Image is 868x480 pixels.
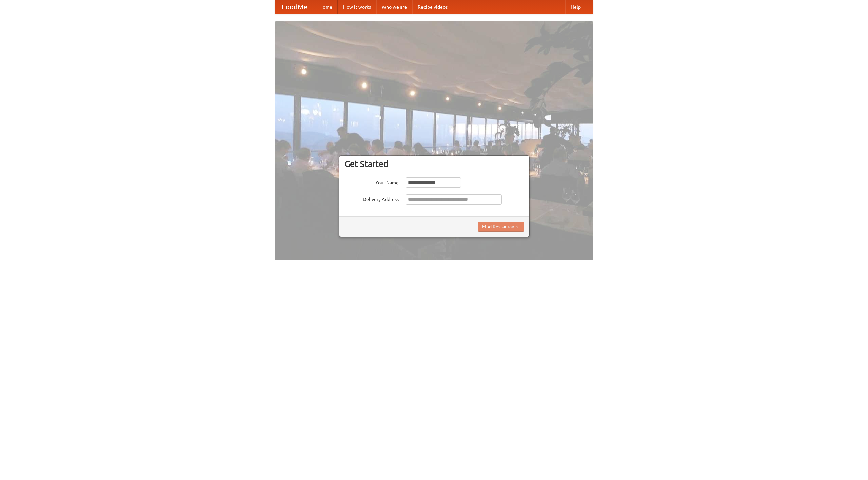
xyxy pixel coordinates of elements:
button: Find Restaurants! [478,222,524,232]
label: Your Name [344,177,399,186]
h3: Get Started [344,159,524,169]
a: How it works [338,0,376,14]
a: Home [314,0,338,14]
a: Recipe videos [412,0,453,14]
label: Delivery Address [344,194,399,203]
a: Who we are [376,0,412,14]
a: FoodMe [275,0,314,14]
a: Help [565,0,586,14]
